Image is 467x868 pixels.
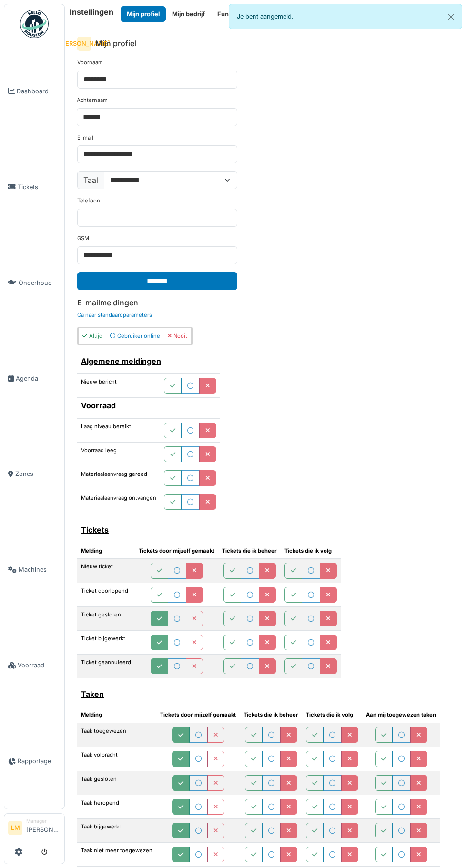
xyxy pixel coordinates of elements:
[81,423,131,431] label: Laag niveau bereikt
[77,234,89,242] label: GSM
[77,559,135,583] td: Nieuw ticket
[77,655,135,678] td: Ticket geannuleerd
[81,470,147,478] label: Materiaalaanvraag gereed
[77,606,135,630] td: Ticket gesloten
[81,690,358,699] h6: Taken
[4,426,64,522] a: Zones
[16,374,61,383] span: Agenda
[156,707,240,723] th: Tickets door mijzelf gemaakt
[26,818,61,838] li: [PERSON_NAME]
[77,171,104,189] label: Taal
[18,182,61,192] span: Tickets
[77,747,156,771] td: Taak volbracht
[77,59,103,67] label: Voornaam
[8,818,61,840] a: LM Manager[PERSON_NAME]
[4,617,64,713] a: Voorraad
[8,821,22,835] li: LM
[18,661,61,670] span: Voorraad
[81,525,277,535] h6: Tickets
[81,494,156,502] label: Materiaalaanvraag ontvangen
[229,4,462,29] div: Je bent aangemeld.
[77,771,156,795] td: Taak gesloten
[77,795,156,818] td: Taak heropend
[4,331,64,426] a: Agenda
[19,278,61,287] span: Onderhoud
[211,6,295,22] button: Functionele parameters
[77,134,93,142] label: E-mail
[77,96,108,104] label: Achternaam
[77,312,152,318] a: Ga naar standaardparameters
[77,197,100,205] label: Telefoon
[168,332,187,340] div: Nooit
[81,446,117,454] label: Voorraad leeg
[81,378,117,386] label: Nieuw bericht
[218,543,281,559] th: Tickets die ik beheer
[110,332,160,340] div: Gebruiker online
[121,6,166,22] button: Mijn profiel
[77,843,156,867] td: Taak niet meer toegewezen
[77,298,455,307] h6: E-mailmeldingen
[77,37,91,51] div: [PERSON_NAME]
[4,235,64,331] a: Onderhoud
[4,43,64,139] a: Dashboard
[240,707,302,723] th: Tickets die ik beheer
[281,543,341,559] th: Tickets die ik volg
[15,469,61,478] span: Zones
[77,583,135,606] td: Ticket doorlopend
[77,630,135,654] td: Ticket bijgewerkt
[70,8,113,17] h6: Instellingen
[18,757,61,766] span: Rapportage
[362,707,440,723] th: Aan mij toegewezen taken
[77,543,135,559] th: Melding
[81,401,216,410] h6: Voorraad
[166,6,211,22] button: Mijn bedrijf
[4,522,64,618] a: Machines
[26,818,61,825] div: Manager
[4,713,64,809] a: Rapportage
[19,565,61,574] span: Machines
[95,39,136,48] h6: Mijn profiel
[77,819,156,843] td: Taak bijgewerkt
[82,332,102,340] div: Altijd
[4,139,64,235] a: Tickets
[77,723,156,747] td: Taak toegewezen
[20,10,49,38] img: Badge_color-CXgf-gQk.svg
[440,4,462,30] button: Close
[77,707,156,723] th: Melding
[81,357,216,366] h6: Algemene meldingen
[302,707,362,723] th: Tickets die ik volg
[17,87,61,96] span: Dashboard
[135,543,218,559] th: Tickets door mijzelf gemaakt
